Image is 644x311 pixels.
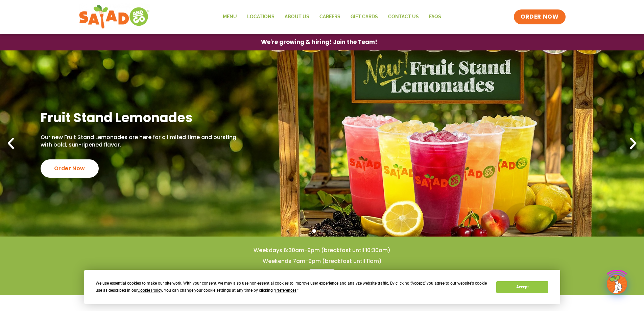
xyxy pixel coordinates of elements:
nav: Menu [218,9,446,25]
span: We're growing & hiring! Join the Team! [261,39,377,45]
span: Go to slide 3 [328,229,332,233]
div: Cookie Consent Prompt [84,270,560,304]
div: Previous slide [3,136,18,151]
a: Careers [314,9,345,25]
a: FAQs [424,9,446,25]
p: Our new Fruit Stand Lemonades are here for a limited time and bursting with bold, sun-ripened fla... [41,134,240,149]
h2: Fruit Stand Lemonades [41,109,240,126]
a: GIFT CARDS [345,9,383,25]
span: Cookie Policy [138,288,162,293]
a: ORDER NOW [514,9,565,24]
a: Menu [218,9,242,25]
div: We use essential cookies to make our site work. With your consent, we may also use non-essential ... [96,280,488,294]
img: new-SAG-logo-768×292 [79,3,150,30]
span: Go to slide 1 [312,229,316,233]
a: Locations [242,9,280,25]
span: ORDER NOW [521,13,558,21]
div: Order Now [41,159,99,178]
h4: Weekdays 6:30am-9pm (breakfast until 10:30am) [14,247,630,254]
a: Menu [305,269,339,285]
span: Preferences [275,288,296,293]
a: We're growing & hiring! Join the Team! [251,34,387,50]
span: Go to slide 2 [320,229,324,233]
a: Contact Us [383,9,424,25]
div: Next slide [626,136,641,151]
button: Accept [496,281,548,293]
a: About Us [280,9,314,25]
h4: Weekends 7am-9pm (breakfast until 11am) [14,258,630,265]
